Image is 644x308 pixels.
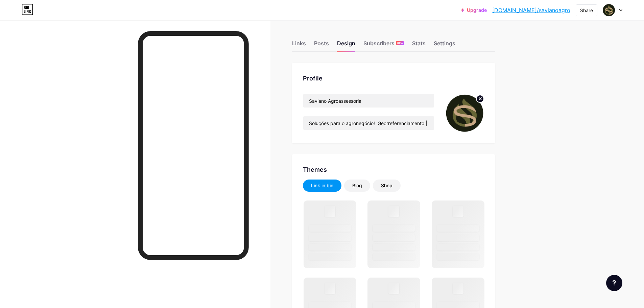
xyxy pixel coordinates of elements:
div: Stats [412,39,426,51]
div: Share [580,7,593,14]
img: savianoagro [445,94,484,133]
div: Links [292,39,306,51]
div: Profile [303,74,484,83]
div: Posts [314,39,329,51]
span: NEW [397,41,403,45]
div: Subscribers [363,39,404,51]
div: Design [337,39,355,51]
div: Blog [352,182,362,189]
div: Themes [303,165,484,174]
div: Settings [434,39,455,51]
input: Bio [303,116,434,130]
div: Shop [381,182,392,189]
a: [DOMAIN_NAME]/savianoagro [492,6,570,14]
img: savianoagro [602,4,615,17]
div: Link in bio [311,182,333,189]
input: Name [303,94,434,108]
a: Upgrade [461,7,487,13]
